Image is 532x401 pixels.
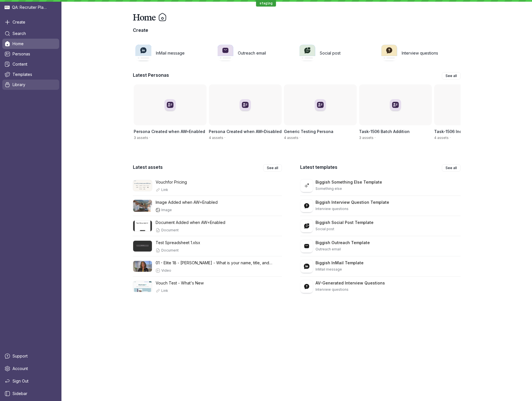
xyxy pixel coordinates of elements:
p: Social post [316,226,334,232]
span: 3 assets [359,136,374,140]
a: Home [2,39,59,49]
h3: Social post [320,50,341,56]
span: Sidebar [13,391,27,396]
span: · [148,136,151,140]
a: 01 - Elite 18 - [PERSON_NAME] - What is your name, title, and company-.mp4Video [133,256,282,276]
p: 01 - Elite 18 - [PERSON_NAME] - What is your name, title, and company-.mp4 [156,260,279,266]
span: 4 assets [284,136,298,140]
p: Outreach email [316,246,341,253]
span: Personas [13,51,30,57]
p: Biggish Social Post Template [316,219,374,226]
h3: InMail message [156,50,185,56]
a: See all [442,164,461,172]
p: Link [160,188,168,192]
a: Persona Created when AW=Disabled4 assets· [208,84,281,147]
p: Document [160,248,179,253]
span: Persona Created when AW=Enabled [134,129,205,134]
span: Content [13,61,27,67]
p: Interview questions [316,286,349,293]
p: Vouch Test - What's New [156,280,204,286]
a: Task-1506 Individual Additions4 assets· [433,84,506,147]
div: QA: Recruiter Playground [2,2,59,13]
a: Vouchfor PricingLink [133,176,282,196]
a: AV-Generated Interview QuestionsInterview questions [300,277,461,296]
a: Templates [2,69,59,80]
a: Vouch Test - What's NewLink [133,277,282,296]
a: Interview questions [379,42,457,64]
span: Search [13,31,26,36]
p: Biggish InMail Template [316,260,364,266]
a: Library [2,80,59,90]
span: Support [13,353,28,359]
a: InMail message [133,42,211,64]
a: Biggish Something Else TemplateSomething else [300,176,461,196]
p: Something else [316,185,342,192]
a: Document Added when AW=EnabledDocument [133,216,282,236]
span: 3 assets [134,136,148,140]
img: cc4a63f8-d04e-4b98-8cf6-0346c966c059_poster.0000001.jpg [133,261,152,272]
a: Sidebar [2,388,59,399]
a: Search [2,28,59,39]
a: Outreach email [215,42,293,64]
p: Test Spreadsheet 1.xlsx [156,240,200,246]
a: Test Spreadsheet 1.xlsxDocument [133,236,282,256]
p: Latest Personas [133,72,169,78]
span: Sign Out [13,378,28,384]
img: 8269091c-20ff-404f-965d-ac7a13aea592-thumbnail.png [133,281,152,292]
p: Latest templates [300,164,337,170]
p: Biggish Interview Question Template [316,199,389,205]
span: See all [446,165,457,171]
p: AV-Generated Interview Questions [316,280,385,286]
a: Account [2,363,59,374]
p: Link [160,288,168,293]
span: Library [13,82,25,88]
span: Account [13,366,28,371]
img: c0772a52-a4d4-4377-a69f-518c24f37b3b-thumbnail.png [133,240,152,252]
p: Image [160,208,172,212]
p: Document Added when AW=Enabled [156,219,225,226]
span: Persona Created when AW=Disabled [209,129,282,134]
a: Sign Out [2,376,59,386]
img: ac3a5e78-4d1a-4695-84f2-5874e64d9d9f.png [133,200,152,212]
span: Home [13,41,24,47]
p: Interview questions [316,205,349,212]
a: Biggish Interview Question TemplateInterview questions [300,196,461,216]
a: Personas [2,49,59,59]
span: 4 assets [434,136,449,140]
p: Document [160,228,179,232]
a: Content [2,59,59,69]
span: QA: Recruiter Playground [12,5,48,10]
span: See all [267,165,278,171]
img: e6fe8512-e6bf-4d76-8efd-18d06b9afc77-thumbnail.png [133,180,152,191]
a: Biggish Outreach TemplateOutreach email [300,236,461,256]
span: · [449,136,452,140]
a: See all [263,164,282,172]
p: Biggish Something Else Template [316,179,382,185]
a: Generic Testing Persona4 assets· [283,84,356,147]
p: Create [133,27,461,33]
span: Task-1506 Batch Addition [359,129,410,134]
span: 4 assets [209,136,223,140]
span: Generic Testing Persona [284,129,333,134]
span: · [223,136,226,140]
span: · [298,136,302,140]
span: Create [13,19,25,25]
span: See all [446,73,457,79]
p: Biggish Outreach Template [316,240,370,246]
a: See all [442,72,461,80]
img: 582948d3-e12a-4fab-b1fb-a9bbe5722b90-thumbnail.png [133,220,152,231]
p: Video [160,268,171,273]
p: Image Added when AW=Enabled [156,199,218,205]
div: Home [133,11,461,23]
a: Image Added when AW=EnabledImage [133,196,282,216]
a: Social post [297,42,375,64]
span: Task-1506 Individual Additions [434,129,495,134]
p: Latest assets [133,164,163,170]
img: QA: Recruiter Playground avatar [5,5,10,10]
a: Biggish Social Post TemplateSocial post [300,216,461,236]
button: Create [2,17,59,27]
a: Biggish InMail TemplateInMail message [300,256,461,276]
a: Persona Created when AW=Enabled3 assets· [133,84,206,147]
p: InMail message [316,266,342,273]
span: Templates [13,72,32,77]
